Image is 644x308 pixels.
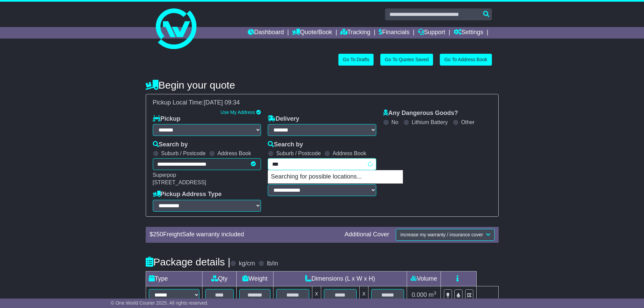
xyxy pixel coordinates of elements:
span: m [429,291,436,298]
label: Search by [268,141,303,148]
a: Settings [454,27,483,39]
label: Other [461,119,475,125]
label: Any Dangerous Goods? [383,110,458,117]
label: Search by [153,141,188,148]
label: Pickup Address Type [153,191,222,198]
label: Suburb / Postcode [276,150,321,157]
span: 0.000 [412,291,427,298]
a: Go To Address Book [440,54,492,66]
sup: 3 [434,290,436,295]
label: No [391,119,398,125]
label: kg/cm [239,260,255,267]
td: x [360,286,368,304]
div: Additional Cover [341,231,392,238]
label: Address Book [333,150,366,157]
a: Tracking [340,27,370,39]
h4: Package details | [146,256,231,267]
span: [STREET_ADDRESS] [153,180,206,185]
label: Delivery [268,115,299,123]
span: [DATE] 09:34 [204,99,240,106]
button: Increase my warranty / insurance cover [396,229,494,241]
td: x [312,286,321,304]
div: Pickup Local Time: [149,99,495,106]
a: Financials [379,27,409,39]
td: Dimensions (L x W x H) [273,271,407,286]
a: Dashboard [248,27,284,39]
label: Address Book [217,150,251,157]
div: $ FreightSafe warranty included [146,231,341,238]
a: Use My Address [220,110,255,115]
span: © One World Courier 2025. All rights reserved. [111,300,209,306]
td: Type [146,271,202,286]
a: Quote/Book [292,27,332,39]
td: Volume [407,271,441,286]
label: lb/in [267,260,278,267]
a: Go To Drafts [338,54,374,66]
td: Weight [237,271,273,286]
label: Pickup [153,115,181,123]
label: Lithium Battery [412,119,448,125]
h4: Begin your quote [146,79,499,91]
a: Go To Quotes Saved [380,54,433,66]
td: Qty [202,271,237,286]
p: Searching for possible locations... [268,170,403,183]
span: Increase my warranty / insurance cover [400,232,483,237]
span: Superpop [153,172,176,178]
label: Suburb / Postcode [161,150,206,157]
a: Support [418,27,445,39]
span: 250 [153,231,163,238]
